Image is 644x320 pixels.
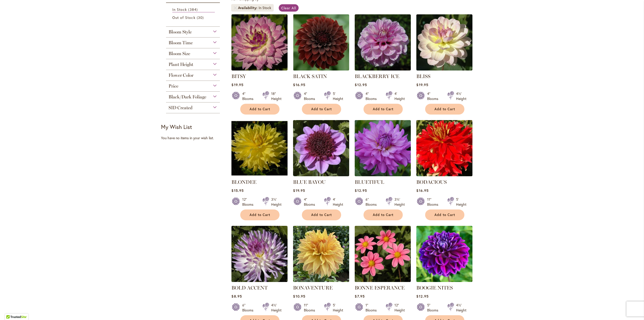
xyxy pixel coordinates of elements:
[416,294,428,299] span: $12.95
[394,197,405,207] div: 3½' Height
[4,302,18,316] iframe: Launch Accessibility Center
[234,6,237,9] a: Remove Availability In Stock
[293,172,349,177] a: BLUE BAYOU
[355,14,411,70] img: BLACKBERRY ICE
[427,197,441,207] div: 11" Blooms
[293,73,327,79] a: BLACK SATIN
[416,278,472,283] a: BOOGIE NITES
[333,303,343,313] div: 5' Height
[427,303,441,313] div: 5" Blooms
[169,105,192,111] span: SID Created
[416,226,472,282] img: BOOGIE NITES
[271,91,281,101] div: 18" Height
[169,83,178,89] span: Price
[231,82,243,87] span: $19.95
[456,91,466,101] div: 4½' Height
[242,303,256,313] div: 6" Blooms
[355,172,411,177] a: Bluetiful
[172,7,187,12] span: In Stock
[293,278,349,283] a: Bonaventure
[304,197,318,207] div: 4" Blooms
[355,294,365,299] span: $7.95
[169,29,192,35] span: Bloom Style
[293,285,333,291] a: BONAVENTURE
[416,120,472,176] img: BODACIOUS
[292,224,351,283] img: Bonaventure
[242,91,256,101] div: 4" Blooms
[311,107,332,111] span: Add to Cart
[293,14,349,70] img: BLACK SATIN
[302,209,341,220] button: Add to Cart
[434,213,455,217] span: Add to Cart
[231,226,288,282] img: BOLD ACCENT
[242,197,256,207] div: 12" Blooms
[231,73,246,79] a: BITSY
[364,209,403,220] button: Add to Cart
[231,278,288,283] a: BOLD ACCENT
[416,285,453,291] a: BOOGIE NITES
[416,188,428,193] span: $16.95
[434,107,455,111] span: Add to Cart
[231,120,288,176] img: Blondee
[293,82,305,87] span: $16.95
[259,5,271,10] div: In Stock
[366,91,380,101] div: 4" Blooms
[169,73,193,78] span: Flower Color
[293,120,349,176] img: BLUE BAYOU
[271,303,281,313] div: 4½' Height
[355,82,367,87] span: $12.95
[172,15,215,20] a: Out of Stock 30
[427,91,441,101] div: 4" Blooms
[240,209,279,220] button: Add to Cart
[281,6,296,10] span: Clear All
[240,104,279,115] button: Add to Cart
[355,226,411,282] img: BONNE ESPERANCE
[364,104,403,115] button: Add to Cart
[416,172,472,177] a: BODACIOUS
[355,120,411,176] img: Bluetiful
[416,67,472,72] a: BLISS
[425,104,464,115] button: Add to Cart
[231,285,268,291] a: BOLD ACCENT
[416,14,472,70] img: BLISS
[456,197,466,207] div: 5' Height
[293,67,349,72] a: BLACK SATIN
[169,94,206,100] span: Black/Dark Foliage
[293,179,326,185] a: BLUE BAYOU
[416,179,447,185] a: BODACIOUS
[333,91,343,101] div: 5' Height
[172,7,215,12] a: In Stock 384
[355,67,411,72] a: BLACKBERRY ICE
[366,197,380,207] div: 6" Blooms
[366,303,380,313] div: 1" Blooms
[169,40,193,46] span: Bloom Time
[231,179,256,185] a: BLONDEE
[416,82,428,87] span: $19.95
[197,15,205,20] span: 30
[279,4,299,12] a: Clear All
[333,197,343,207] div: 4' Height
[394,303,405,313] div: 12" Height
[293,188,305,193] span: $19.95
[304,303,318,313] div: 11" Blooms
[355,278,411,283] a: BONNE ESPERANCE
[231,14,288,70] img: BITSY
[172,15,195,20] span: Out of Stock
[416,73,430,79] a: BLISS
[169,51,190,56] span: Bloom Size
[271,197,281,207] div: 3½' Height
[231,294,242,299] span: $8.95
[161,135,228,140] div: You have no items in your wish list.
[231,67,288,72] a: BITSY
[231,188,244,193] span: $15.95
[302,104,341,115] button: Add to Cart
[293,294,305,299] span: $10.95
[250,107,270,111] span: Add to Cart
[355,73,399,79] a: BLACKBERRY ICE
[238,5,259,10] span: Availability
[188,7,199,12] span: 384
[355,188,367,193] span: $12.95
[231,172,288,177] a: Blondee
[304,91,318,101] div: 4" Blooms
[373,107,393,111] span: Add to Cart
